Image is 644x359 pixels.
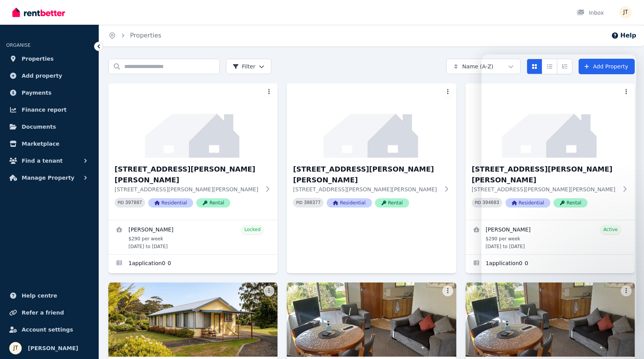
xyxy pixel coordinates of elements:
[466,83,635,220] a: 4/21 Andrew St, Strahan[STREET_ADDRESS][PERSON_NAME][PERSON_NAME][STREET_ADDRESS][PERSON_NAME][PE...
[118,201,124,205] small: PID
[264,87,274,97] button: More options
[618,333,636,351] iframe: Intercom live chat
[9,342,22,354] img: Jamie Taylor
[226,59,271,74] button: Filter
[148,198,193,208] span: Residential
[472,185,618,193] p: [STREET_ADDRESS][PERSON_NAME][PERSON_NAME]
[6,288,92,303] a: Help centre
[22,173,74,182] span: Manage Property
[125,200,142,206] code: 397887
[304,200,320,206] code: 398377
[233,63,255,70] span: Filter
[6,136,92,151] a: Marketplace
[28,344,78,353] span: [PERSON_NAME]
[466,83,635,158] img: 4/21 Andrew St, Strahan
[296,201,302,205] small: PID
[115,164,260,185] h3: [STREET_ADDRESS][PERSON_NAME][PERSON_NAME]
[12,7,65,18] img: RentBetter
[481,54,636,327] iframe: Intercom live chat
[6,85,92,100] a: Payments
[475,201,481,205] small: PID
[22,139,59,148] span: Marketplace
[6,305,92,320] a: Refer a friend
[6,170,92,185] button: Manage Property
[327,198,372,208] span: Residential
[6,51,92,66] a: Properties
[22,122,56,131] span: Documents
[22,71,62,80] span: Add property
[442,286,453,296] button: More options
[446,59,521,74] button: Name (A-Z)
[287,282,456,357] img: 6/21 Andrew St, Strahan
[462,63,493,70] span: Name (A-Z)
[6,153,92,168] button: Find a tenant
[577,9,604,17] div: Inbox
[287,83,456,220] a: 3/21 Andrew St, Strahan[STREET_ADDRESS][PERSON_NAME][PERSON_NAME][STREET_ADDRESS][PERSON_NAME][PE...
[22,54,54,63] span: Properties
[6,119,92,134] a: Documents
[108,220,277,254] a: View details for Alexandre Flaschner
[293,185,439,193] p: [STREET_ADDRESS][PERSON_NAME][PERSON_NAME]
[108,282,277,357] img: 5/21 Andrew St, Strahan
[442,87,453,97] button: More options
[619,6,632,19] img: Jamie Taylor
[130,32,161,39] a: Properties
[6,68,92,83] a: Add property
[466,255,635,273] a: Applications for 4/21 Andrew St, Strahan
[108,83,277,220] a: 2/21 Andrew St, Strahan[STREET_ADDRESS][PERSON_NAME][PERSON_NAME][STREET_ADDRESS][PERSON_NAME][PE...
[264,286,274,296] button: More options
[6,322,92,337] a: Account settings
[6,43,31,48] span: ORGANISE
[466,282,635,357] img: 7/21 Andrew St, Strahan
[99,25,171,46] nav: Breadcrumb
[611,31,636,40] button: Help
[22,105,67,114] span: Finance report
[108,255,277,273] a: Applications for 2/21 Andrew St, Strahan
[22,156,63,165] span: Find a tenant
[22,291,57,300] span: Help centre
[6,102,92,117] a: Finance report
[375,198,409,208] span: Rental
[108,83,277,158] img: 2/21 Andrew St, Strahan
[115,185,260,193] p: [STREET_ADDRESS][PERSON_NAME][PERSON_NAME]
[287,83,456,158] img: 3/21 Andrew St, Strahan
[293,164,439,185] h3: [STREET_ADDRESS][PERSON_NAME][PERSON_NAME]
[472,164,618,185] h3: [STREET_ADDRESS][PERSON_NAME][PERSON_NAME]
[196,198,230,208] span: Rental
[22,308,64,317] span: Refer a friend
[466,220,635,254] a: View details for Dimity Williams
[22,325,73,334] span: Account settings
[22,88,51,97] span: Payments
